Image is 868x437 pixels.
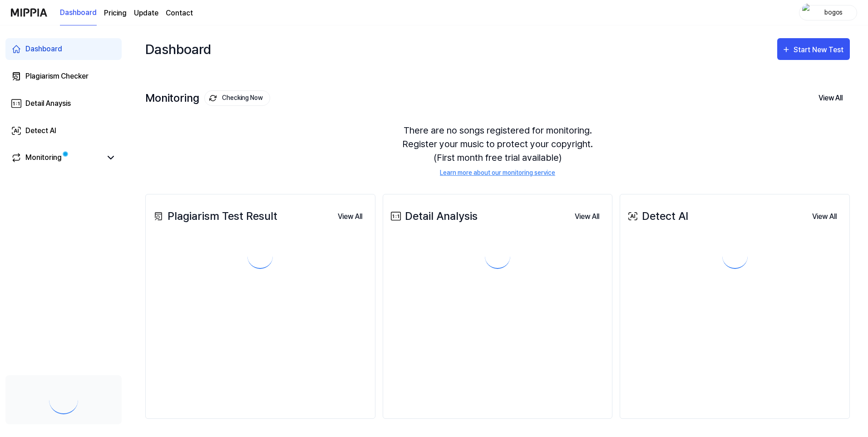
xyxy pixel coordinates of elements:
[25,125,56,136] div: Detect AI
[5,120,122,142] a: Detect AI
[389,208,478,224] div: Detail Analysis
[626,208,688,224] div: Detect AI
[5,65,122,87] a: Plagiarism Checker
[166,8,193,19] a: Contact
[145,90,270,106] div: Monitoring
[567,208,607,226] button: View All
[440,168,555,178] a: Learn more about our monitoring service
[25,71,89,82] div: Plagiarism Checker
[794,44,845,56] div: Start New Test
[802,4,813,22] img: profile
[25,98,71,109] div: Detail Anaysis
[151,208,277,224] div: Plagiarism Test Result
[60,0,97,25] a: Dashboard
[799,5,857,20] button: profilebogos
[145,113,850,189] div: There are no songs registered for monitoring. Register your music to protect your copyright. (Fir...
[5,93,122,114] a: Detail Anaysis
[25,44,62,55] div: Dashboard
[145,35,211,64] div: Dashboard
[5,38,122,60] a: Dashboard
[816,7,851,17] div: bogos
[209,94,217,102] img: monitoring Icon
[777,38,850,60] button: Start New Test
[805,208,844,226] button: View All
[204,90,270,106] button: Checking Now
[11,152,102,163] a: Monitoring
[134,8,158,19] a: Update
[25,152,62,163] div: Monitoring
[811,89,850,108] button: View All
[330,208,370,226] button: View All
[104,8,127,19] a: Pricing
